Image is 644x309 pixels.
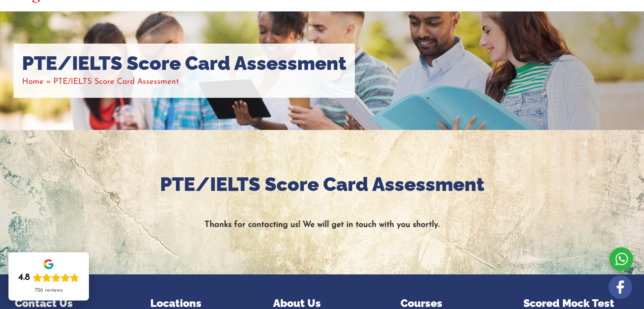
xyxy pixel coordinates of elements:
div: 726 reviews [35,287,63,294]
div: Rating: 4.8 out of 5 [18,272,79,284]
h1: PTE/IELTS Score Card Assessment [22,52,346,75]
a: Home [22,78,44,86]
nav: Breadcrumbs [22,75,346,89]
span: PTE/IELTS Score Card Assessment [53,78,179,86]
div: Thanks for contacting us! We will get in touch with you shortly. [81,210,564,232]
div: 4.8 [18,272,30,284]
img: white-facebook.png [608,275,632,299]
h2: PTE/IELTS Score Card Assessment [81,172,564,197]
